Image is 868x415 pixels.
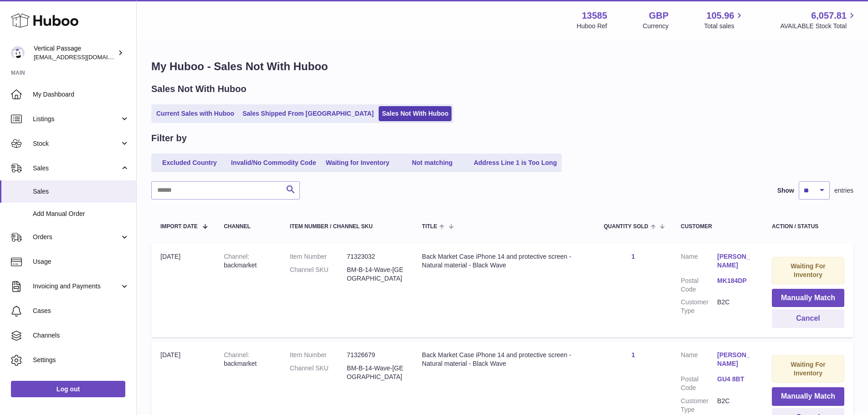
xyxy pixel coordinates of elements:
dt: Postal Code [681,375,717,392]
strong: Waiting For Inventory [791,361,825,377]
dt: Channel SKU [290,364,347,381]
a: Not matching [396,155,469,170]
strong: Channel [224,351,249,359]
span: Cases [33,307,129,315]
div: Back Market Case iPhone 14 and protective screen - Natural material - Black Wave [422,351,586,368]
dt: Item Number [290,252,347,261]
span: Stock [33,139,120,148]
h2: Filter by [151,132,187,144]
div: Item Number / Channel SKU [290,224,404,230]
div: Currency [643,22,669,31]
span: AVAILABLE Stock Total [780,22,857,31]
dt: Customer Type [681,397,717,414]
h2: Sales Not With Huboo [151,83,247,95]
a: [PERSON_NAME] [717,252,754,270]
span: entries [834,186,853,195]
dd: 71323032 [347,252,404,261]
div: backmarket [224,351,272,368]
dd: BM-B-14-Wave-[GEOGRAPHIC_DATA] [347,364,404,381]
dd: 71326679 [347,351,404,359]
div: Customer [681,224,754,230]
div: Vertical Passage [34,44,116,61]
dt: Name [681,252,717,272]
a: Sales Not With Huboo [379,106,452,121]
dt: Channel SKU [290,266,347,283]
strong: Waiting For Inventory [791,262,825,278]
span: 105.96 [706,10,734,22]
dt: Item Number [290,351,347,359]
span: Add Manual Order [33,210,129,218]
span: Total sales [704,22,745,31]
h1: My Huboo - Sales Not With Huboo [151,59,853,74]
span: Invoicing and Payments [33,282,120,291]
a: Log out [11,381,125,397]
div: backmarket [224,252,272,270]
span: Settings [33,356,129,364]
span: Orders [33,233,120,241]
dt: Postal Code [681,277,717,294]
a: MK184DP [717,277,754,285]
span: Sales [33,187,129,196]
span: Sales [33,164,120,173]
a: Address Line 1 is Too Long [471,155,560,170]
span: My Dashboard [33,90,129,99]
strong: 13585 [582,10,607,22]
a: Excluded Country [153,155,226,170]
dt: Name [681,351,717,370]
strong: Channel [224,253,249,260]
a: Invalid/No Commodity Code [228,155,319,170]
div: Action / Status [772,224,844,230]
span: Title [422,224,437,230]
img: internalAdmin-13585@internal.huboo.com [11,46,25,60]
a: 6,057.81 AVAILABLE Stock Total [780,10,857,31]
a: GU4 8BT [717,375,754,384]
a: 1 [632,351,635,359]
div: Back Market Case iPhone 14 and protective screen - Natural material - Black Wave [422,252,586,270]
dd: B2C [717,397,754,414]
span: Listings [33,115,120,123]
dd: BM-B-14-Wave-[GEOGRAPHIC_DATA] [347,266,404,283]
strong: GBP [649,10,668,22]
a: 105.96 Total sales [704,10,745,31]
a: 1 [632,253,635,260]
button: Manually Match [772,289,844,307]
a: Sales Shipped From [GEOGRAPHIC_DATA] [239,106,377,121]
span: 6,057.81 [811,10,847,22]
a: [PERSON_NAME] [717,351,754,368]
a: Waiting for Inventory [321,155,394,170]
span: Quantity Sold [604,224,648,230]
span: Channels [33,331,129,340]
span: Import date [160,224,198,230]
span: [EMAIL_ADDRESS][DOMAIN_NAME] [34,53,134,61]
dt: Customer Type [681,298,717,315]
td: [DATE] [151,243,215,337]
dd: B2C [717,298,754,315]
button: Cancel [772,309,844,328]
label: Show [777,186,794,195]
div: Channel [224,224,272,230]
div: Huboo Ref [577,22,607,31]
span: Usage [33,257,129,266]
button: Manually Match [772,387,844,406]
a: Current Sales with Huboo [153,106,237,121]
